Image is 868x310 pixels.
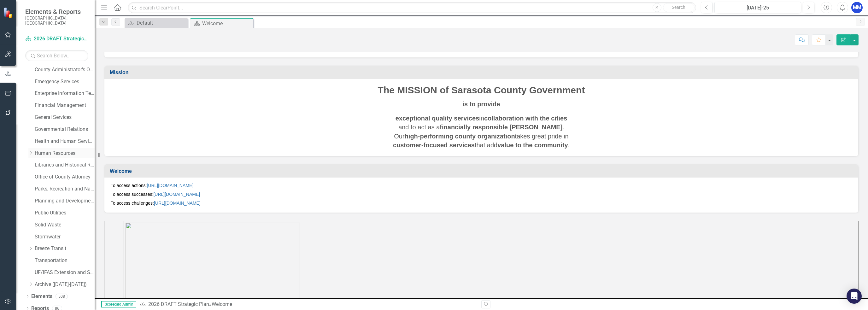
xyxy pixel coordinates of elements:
div: Welcome [202,20,252,27]
a: Elements [31,293,52,300]
span: Elements & Reports [25,8,88,15]
a: 2026 DRAFT Strategic Plan [25,35,88,43]
a: Libraries and Historical Resources [35,161,95,169]
strong: collaboration with the cities [484,115,567,122]
a: Emergency Services [35,78,95,85]
a: [URL][DOMAIN_NAME] [154,201,201,206]
a: Planning and Development Services [35,197,95,205]
div: Welcome [212,301,232,307]
input: Search Below... [25,50,88,61]
a: Enterprise Information Technology [35,90,95,97]
a: Parks, Recreation and Natural Resources [35,185,95,193]
div: Open Intercom Messenger [847,289,862,304]
p: To access successes: [111,190,852,199]
a: General Services [35,114,95,121]
strong: value to the community [497,142,568,149]
strong: financially responsible [PERSON_NAME] [440,124,562,131]
h3: Welcome [110,168,855,174]
button: MM [851,2,863,13]
a: Financial Management [35,102,95,109]
div: Default [137,19,186,27]
small: [GEOGRAPHIC_DATA], [GEOGRAPHIC_DATA] [25,15,88,26]
a: County Administrator's Office [35,66,95,73]
a: Governmental Relations [35,126,95,133]
a: Default [126,19,186,27]
a: Transportation [35,257,95,264]
a: Human Resources [35,150,95,157]
div: 508 [56,294,68,299]
a: Breeze Transit [35,245,95,252]
a: [URL][DOMAIN_NAME] [153,192,200,197]
img: ClearPoint Strategy [3,7,14,18]
a: Public Utilities [35,209,95,217]
a: 2026 DRAFT Strategic Plan [148,301,209,307]
a: Stormwater [35,233,95,241]
strong: high-performing county organization [405,133,515,140]
strong: is to provide [463,101,500,108]
strong: customer-focused services [393,142,475,149]
a: Archive ([DATE]-[DATE]) [35,281,95,288]
span: in and to act as a . Our takes great pride in that add . [393,115,570,149]
a: [URL][DOMAIN_NAME] [147,183,193,188]
a: UF/IFAS Extension and Sustainability [35,269,95,276]
p: To access actions: [111,182,852,190]
a: Solid Waste [35,221,95,229]
a: Health and Human Services [35,138,95,145]
strong: exceptional quality services [396,115,479,122]
span: The MISSION of Sarasota County Government [378,85,585,95]
span: To access challenges: [111,201,202,206]
span: Scorecard Admin [101,301,136,307]
div: » [139,301,477,308]
h3: Mission [110,70,855,75]
div: [DATE]-25 [717,4,799,12]
button: Search [663,3,695,12]
a: Office of County Attorney [35,173,95,181]
span: Search [672,5,685,10]
button: [DATE]-25 [714,2,801,13]
input: Search ClearPoint... [128,2,696,13]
